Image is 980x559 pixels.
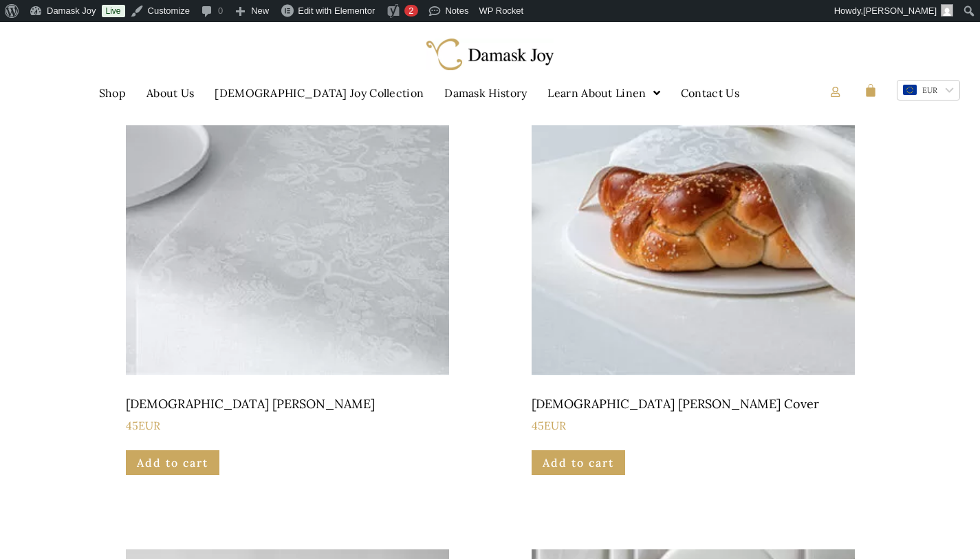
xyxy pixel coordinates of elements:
bdi: 45 [532,419,566,432]
span: EUR [922,85,937,95]
a: [DEMOGRAPHIC_DATA] [PERSON_NAME] 45EUR [126,52,449,434]
h2: [DEMOGRAPHIC_DATA] [PERSON_NAME] [126,390,449,418]
img: Jewish Joy Challah Bread Cover [532,52,855,375]
a: Live [102,5,125,17]
span: Edit with Elementor [298,6,375,16]
a: About Us [136,77,204,109]
span: EUR [138,419,160,432]
a: Add to cart: “Jewish Joy Challah Bread Cover” [532,450,625,475]
img: Jewish joy Napkins [126,52,449,375]
a: Add to cart: “Jewish joy Napkins” [126,450,219,475]
a: [DEMOGRAPHIC_DATA] Joy Collection [204,77,434,109]
span: EUR [544,419,566,432]
a: Shop [89,77,136,109]
bdi: 45 [126,419,160,432]
a: Contact Us [671,77,750,109]
a: Damask History [434,77,537,109]
h2: [DEMOGRAPHIC_DATA] [PERSON_NAME] Cover [532,390,855,418]
span: 2 [409,6,413,16]
span: [PERSON_NAME] [863,6,937,16]
a: Learn About Linen [537,77,670,109]
nav: Menu [17,77,821,109]
a: [DEMOGRAPHIC_DATA] [PERSON_NAME] Cover 45EUR [532,52,855,434]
